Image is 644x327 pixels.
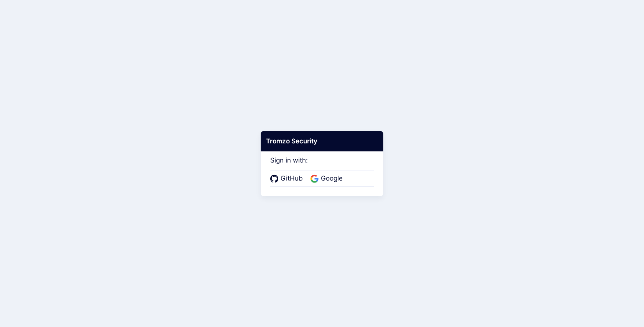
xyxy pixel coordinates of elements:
span: GitHub [278,174,305,184]
div: Sign in with: [270,146,374,186]
span: Google [319,174,345,184]
div: Tromzo Security [261,131,383,151]
a: GitHub [270,174,305,184]
a: Google [310,174,345,184]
